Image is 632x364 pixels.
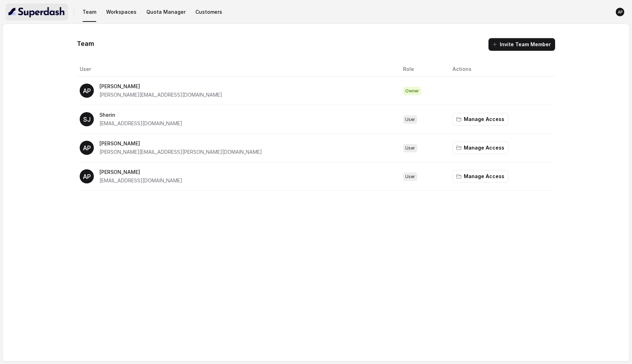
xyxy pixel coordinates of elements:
p: [PERSON_NAME] [99,82,222,91]
span: [EMAIL_ADDRESS][DOMAIN_NAME] [99,120,182,126]
text: SJ [83,116,90,123]
text: AP [83,173,91,180]
span: [PERSON_NAME][EMAIL_ADDRESS][PERSON_NAME][DOMAIN_NAME] [99,149,262,155]
h1: Team [77,38,94,49]
span: Owner [403,87,421,95]
button: Invite Team Member [488,38,555,51]
p: [PERSON_NAME] [99,139,262,148]
span: User [403,172,417,181]
img: light.svg [8,6,65,18]
span: User [403,144,417,152]
text: AP [618,10,622,14]
span: User [403,115,417,124]
p: [PERSON_NAME] [99,168,182,176]
th: User [77,62,398,77]
text: AP [83,87,91,95]
button: Customers [193,6,225,18]
button: Manage Access [452,170,509,183]
text: AP [83,144,91,152]
button: Manage Access [452,141,509,154]
button: Team [80,6,99,18]
th: Actions [447,62,555,77]
button: Workspaces [103,6,139,18]
button: Manage Access [452,113,509,126]
span: [PERSON_NAME][EMAIL_ADDRESS][DOMAIN_NAME] [99,92,222,98]
p: Sherin [99,111,182,119]
th: Role [397,62,447,77]
button: Quota Manager [144,6,188,18]
span: [EMAIL_ADDRESS][DOMAIN_NAME] [99,177,182,183]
